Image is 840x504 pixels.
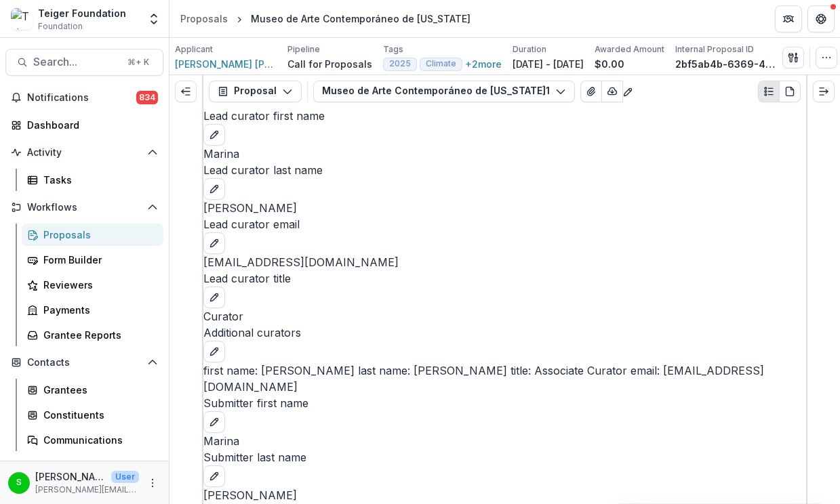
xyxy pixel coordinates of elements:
button: Open Data & Reporting [5,457,163,478]
button: Open Workflows [5,196,163,218]
p: [DATE] - [DATE] [513,57,584,71]
p: Call for Proposals [287,57,372,71]
button: Edit as form [622,81,633,102]
div: Reviewers [43,278,153,292]
p: Additional curators [203,324,806,341]
a: Proposals [22,224,163,246]
a: Tasks [22,169,163,191]
div: Museo de Arte Contemporáneo de [US_STATE] [251,12,471,26]
div: Dashboard [27,118,153,132]
p: [PERSON_NAME] [203,487,806,503]
span: Foundation [38,20,83,33]
p: Duration [513,43,546,56]
button: View Attached Files [580,81,602,102]
button: Open Contacts [5,352,163,373]
div: Communications [43,433,153,447]
button: +2more [465,58,502,70]
p: Lead curator first name [203,108,806,124]
p: [PERSON_NAME] [35,469,106,484]
p: Tags [383,43,403,56]
div: Teiger Foundation [38,6,126,20]
div: Grantees [43,383,153,397]
a: Reviewers [22,274,163,296]
div: Stephanie [16,478,22,487]
p: Submitter last name [203,449,806,465]
a: Grantee Reports [22,324,163,346]
button: Expand right [813,81,835,102]
span: Workflows [27,202,142,213]
a: Grantees [22,379,163,401]
p: Curator [203,308,806,324]
p: Lead curator title [203,270,806,287]
span: 834 [136,91,158,104]
button: Open entity switcher [144,5,163,33]
div: Tasks [43,173,153,187]
span: Contacts [27,357,142,369]
p: Submitter first name [203,395,806,411]
p: $0.00 [595,57,624,71]
span: 2025 [389,59,411,68]
a: [PERSON_NAME] [PERSON_NAME] [175,57,277,71]
button: Museo de Arte Contemporáneo de [US_STATE]1 [313,81,575,102]
button: edit [203,287,225,308]
div: Proposals [43,228,153,242]
button: Search... [5,49,163,76]
button: Notifications834 [5,87,163,108]
div: Constituents [43,408,153,422]
span: Activity [27,147,142,159]
button: edit [203,124,225,146]
p: User [111,471,139,483]
p: Awarded Amount [595,43,664,56]
a: Proposals [175,9,233,28]
button: edit [203,178,225,200]
p: Lead curator email [203,216,806,232]
div: ⌘ + K [125,55,152,70]
button: Open Activity [5,142,163,163]
button: edit [203,465,225,487]
div: Payments [43,303,153,317]
div: Form Builder [43,253,153,267]
button: More [144,475,161,491]
p: first name: [PERSON_NAME] last name: [PERSON_NAME] title: Associate Curator email: [203,362,806,395]
a: Payments [22,299,163,321]
div: Grantee Reports [43,328,153,342]
button: Get Help [807,5,835,33]
p: Pipeline [287,43,320,56]
a: [EMAIL_ADDRESS][DOMAIN_NAME] [203,255,399,269]
span: Climate [426,59,456,68]
p: Internal Proposal ID [675,43,754,56]
button: Partners [775,5,802,33]
button: edit [203,232,225,254]
p: Lead curator last name [203,162,806,178]
button: PDF view [779,81,801,102]
span: Notifications [27,92,136,104]
button: edit [203,411,225,433]
button: edit [203,341,225,362]
a: Constituents [22,404,163,426]
button: Expand left [175,81,197,102]
p: Marina [203,433,806,449]
a: Form Builder [22,249,163,271]
img: Teiger Foundation [11,8,33,30]
button: Plaintext view [758,81,780,102]
a: Communications [22,429,163,451]
button: Proposal [209,81,302,102]
p: Applicant [175,43,213,56]
p: 2bf5ab4b-6369-496a-b7ad-a3ceb9285486 [675,57,777,71]
p: [PERSON_NAME][EMAIL_ADDRESS][DOMAIN_NAME] [35,484,139,496]
a: Dashboard [5,114,163,136]
p: Marina [203,146,806,162]
a: [EMAIL_ADDRESS][DOMAIN_NAME] [203,364,764,394]
div: Proposals [180,12,228,26]
p: [PERSON_NAME] [203,200,806,216]
nav: breadcrumb [175,9,476,28]
span: Search... [33,56,119,68]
